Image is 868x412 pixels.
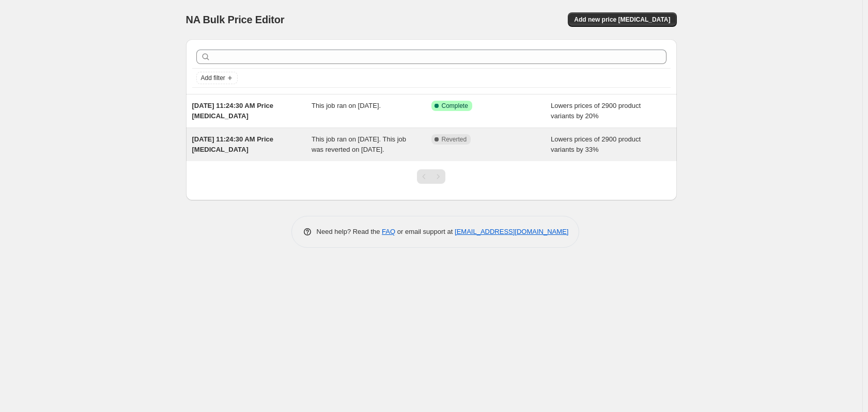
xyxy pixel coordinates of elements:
span: Lowers prices of 2900 product variants by 20% [551,102,641,120]
nav: Pagination [417,169,445,184]
span: Add new price [MEDICAL_DATA] [574,15,670,24]
span: [DATE] 11:24:30 AM Price [MEDICAL_DATA] [192,102,274,120]
a: [EMAIL_ADDRESS][DOMAIN_NAME] [455,228,568,235]
span: Need help? Read the [317,228,382,235]
button: Add filter [196,72,238,84]
span: [DATE] 11:24:30 AM Price [MEDICAL_DATA] [192,135,274,153]
span: or email support at [395,228,455,235]
span: NA Bulk Price Editor [186,14,285,25]
span: This job ran on [DATE]. [312,102,381,109]
span: This job ran on [DATE]. This job was reverted on [DATE]. [312,135,406,153]
span: Reverted [442,135,467,144]
a: FAQ [382,228,395,235]
button: Add new price [MEDICAL_DATA] [568,12,676,27]
span: Complete [442,102,468,110]
span: Add filter [201,74,225,82]
span: Lowers prices of 2900 product variants by 33% [551,135,641,153]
